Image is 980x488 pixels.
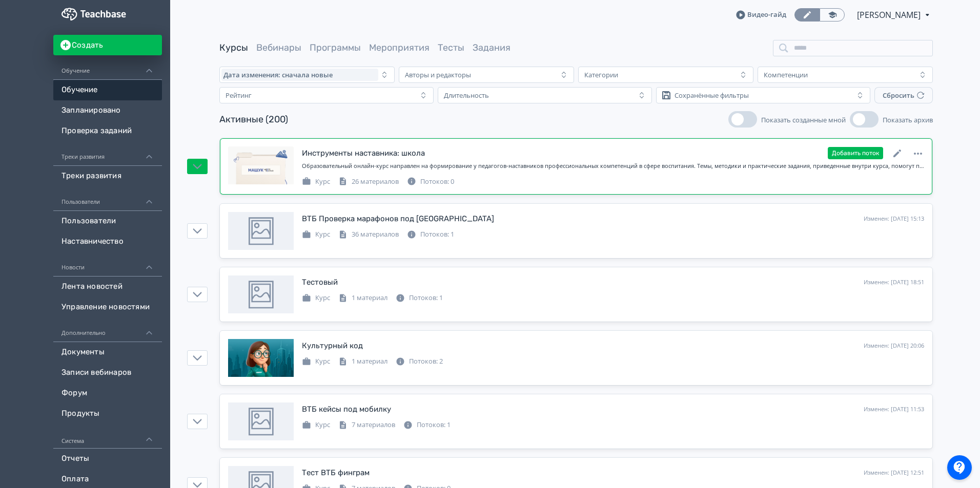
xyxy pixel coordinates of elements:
div: ВТБ Проверка марафонов под мобилку [302,213,494,225]
a: Пользователи [53,211,162,231]
div: Курс [302,293,330,303]
div: Изменен: [DATE] 12:51 [864,469,924,477]
div: Потоков: 1 [407,229,454,240]
div: 26 материалов [338,177,399,187]
a: Документы [53,342,162,363]
div: Потоков: 2 [396,356,443,367]
span: Александр Техподдержка [857,9,922,21]
div: Культурный код [302,340,363,352]
a: Лента новостей [53,277,162,297]
button: Создать [53,35,162,55]
button: Длительность [438,87,652,103]
div: Треки развития [53,141,162,166]
div: Курс [302,420,330,430]
div: ВТБ кейсы под мобилку [302,404,391,415]
div: Тестовый [302,277,338,288]
button: Авторы и редакторы [399,67,574,83]
a: Вебинары [256,42,301,53]
div: Инструменты наставника: школа [302,147,425,159]
span: Показать созданные мной [761,115,846,124]
div: Пользователи [53,186,162,211]
div: Тест ВТБ финграм [302,467,370,479]
button: Рейтинг [219,87,434,103]
button: Сохранённые фильтры [656,87,870,103]
button: Дата изменения: сначала новые [219,67,395,83]
span: Показать архив [883,115,933,124]
a: Задания [473,42,511,53]
button: Категории [578,67,753,83]
a: Программы [310,42,361,53]
a: Записи вебинаров [53,363,162,383]
a: Мероприятия [369,42,430,53]
div: Сохранённые фильтры [675,91,749,99]
div: Курс [302,356,330,367]
div: Изменен: [DATE] 20:06 [864,342,924,350]
a: Продукты [53,404,162,424]
div: Изменен: [DATE] 18:51 [864,278,924,287]
a: Переключиться в режим ученика [820,8,845,22]
a: Форум [53,383,162,404]
div: Длительность [444,91,489,99]
div: Потоков: 1 [403,420,451,430]
div: Компетенции [764,71,808,79]
div: Категории [584,71,618,79]
div: Курс [302,229,330,240]
a: Управление новостями [53,297,162,317]
div: Активные (200) [219,113,288,126]
a: Обучение [53,80,162,100]
div: Система [53,424,162,449]
a: Отчеты [53,449,162,469]
button: Компетенции [758,67,933,83]
a: Тесты [438,42,464,53]
a: Запланировано [53,100,162,121]
a: Треки развития [53,166,162,186]
button: Добавить поток [828,147,883,159]
div: Изменен: [DATE] 15:13 [864,215,924,223]
div: Новости [53,252,162,277]
div: Потоков: 0 [407,177,454,187]
span: Дата изменения: сначала новые [223,71,333,79]
div: Потоков: 1 [396,293,443,303]
div: 36 материалов [338,229,399,240]
div: 1 материал [338,293,387,303]
div: 1 материал [338,356,387,367]
div: Обучение [53,55,162,80]
a: Проверка заданий [53,121,162,141]
div: Образовательный онлайн-курс направлен на формирование у педагогов-наставников профессиональных ко... [302,162,924,171]
div: Рейтинг [226,91,252,99]
div: Курс [302,177,330,187]
a: Видео-гайд [736,10,786,20]
div: Изменен: [DATE] 11:53 [864,405,924,414]
a: Курсы [219,42,248,53]
div: Дополнительно [53,317,162,342]
button: Сбросить [874,87,933,103]
div: Авторы и редакторы [405,71,471,79]
a: Наставничество [53,231,162,252]
div: 7 материалов [338,420,395,430]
